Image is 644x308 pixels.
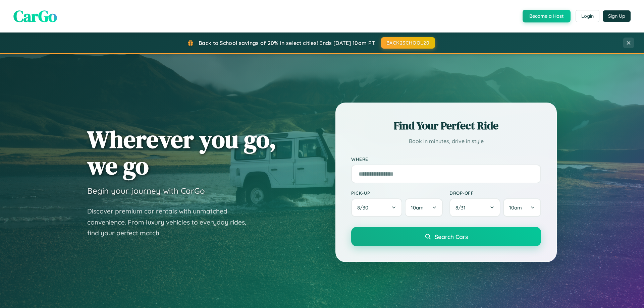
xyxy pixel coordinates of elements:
label: Where [351,156,541,162]
button: 10am [503,198,541,217]
button: 8/30 [351,198,402,217]
button: BACK2SCHOOL20 [381,37,435,49]
span: 8 / 31 [455,204,469,211]
button: Become a Host [523,10,571,22]
button: 8/31 [449,198,500,217]
button: Sign Up [603,10,631,22]
p: Discover premium car rentals with unmatched convenience. From luxury vehicles to everyday rides, ... [87,206,255,239]
span: Back to School savings of 20% in select cities! Ends [DATE] 10am PT. [199,40,376,46]
h2: Find Your Perfect Ride [351,118,541,133]
button: Login [576,10,599,22]
h1: Wherever you go, we go [87,126,276,179]
button: Search Cars [351,227,541,246]
span: 8 / 30 [357,204,372,211]
span: CarGo [13,5,57,27]
h3: Begin your journey with CarGo [87,186,205,196]
span: 10am [509,204,522,211]
label: Drop-off [449,190,541,196]
p: Book in minutes, drive in style [351,136,541,146]
span: 10am [411,204,424,211]
label: Pick-up [351,190,443,196]
span: Search Cars [435,233,468,240]
button: 10am [405,198,443,217]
